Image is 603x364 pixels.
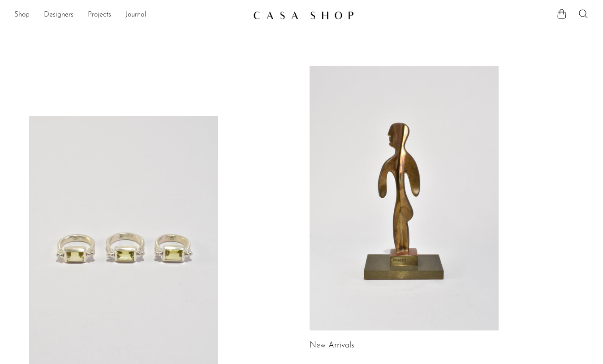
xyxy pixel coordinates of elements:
a: Projects [88,9,111,21]
a: New Arrivals [310,342,354,350]
a: Designers [44,9,73,21]
a: Journal [125,9,146,21]
a: Shop [14,9,30,21]
nav: Desktop navigation [14,8,246,23]
ul: NEW HEADER MENU [14,8,246,23]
